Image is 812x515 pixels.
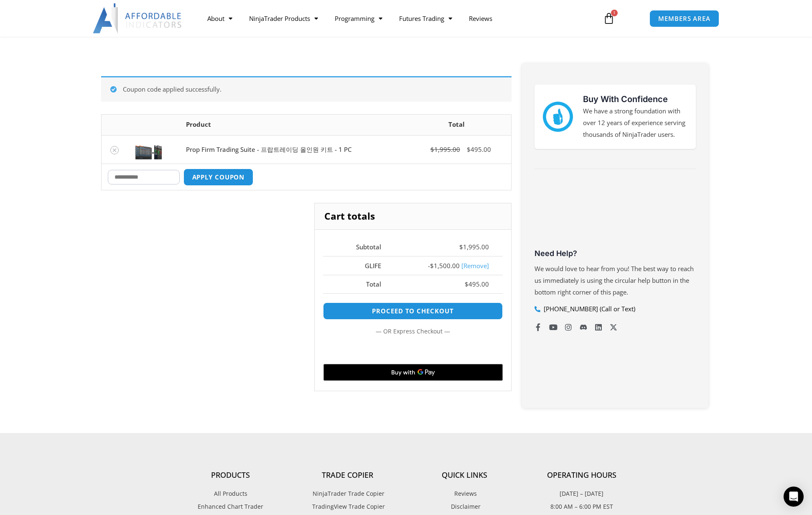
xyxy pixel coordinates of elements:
[110,146,119,154] a: Remove Prop Firm Trading Suite - 프랍트레이딩 올인원 키트 - 1 PC from cart
[449,501,481,512] span: Disclaimer
[172,471,289,480] h4: Products
[591,6,627,31] a: 1
[323,238,395,256] th: Subtotal
[430,261,434,270] span: $
[289,488,406,499] a: NinjaTrader Trade Copier
[406,501,523,512] a: Disclaimer
[430,145,434,154] span: $
[321,341,504,361] iframe: Secure express checkout frame
[395,256,503,275] td: -
[611,10,618,16] span: 1
[214,488,247,499] span: All Products
[461,261,489,270] a: Remove glife coupon
[461,9,501,28] a: Reviews
[199,9,593,28] nav: Menu
[535,249,696,258] h3: Need Help?
[523,488,640,499] p: [DATE] – [DATE]
[784,487,804,507] div: Open Intercom Messenger
[199,9,241,28] a: About
[465,280,468,288] span: $
[535,264,694,296] span: We would love to hear from you! The best way to reach us immediately is using the circular help b...
[311,488,384,499] span: NinjaTrader Trade Copier
[241,9,326,28] a: NinjaTrader Products
[467,145,471,154] span: $
[315,203,511,229] h2: Cart totals
[430,261,460,270] span: 1,500.00
[583,93,687,105] h3: Buy With Confidence
[180,135,402,164] td: Prop Firm Trading Suite - 프랍트레이딩 올인원 키트 - 1 PC
[134,140,163,159] img: Screenshot 2024-11-20 152816 | Affordable Indicators – NinjaTrader
[523,501,640,512] p: 8:00 AM – 6:00 PM EST
[391,9,461,28] a: Futures Trading
[326,9,391,28] a: Programming
[465,280,489,288] bdi: 495.00
[649,10,719,27] a: MEMBERS AREA
[183,169,254,186] button: Apply coupon
[198,501,263,512] span: Enhanced Chart Trader
[523,471,640,480] h4: Operating Hours
[543,102,573,132] img: mark thumbs good 43913 | Affordable Indicators – NinjaTrader
[101,76,512,102] div: Coupon code applied successfully.
[402,115,511,135] th: Total
[459,243,489,251] bdi: 1,995.00
[406,471,523,480] h4: Quick Links
[172,501,289,512] a: Enhanced Chart Trader
[172,488,289,499] a: All Products
[323,302,502,320] a: Proceed to checkout
[459,243,463,251] span: $
[180,115,402,135] th: Product
[323,364,503,381] button: Buy with GPay
[452,488,477,499] span: Reviews
[535,184,696,246] iframe: Customer reviews powered by Trustpilot
[323,275,395,294] th: Total
[406,488,523,499] a: Reviews
[542,303,635,315] span: [PHONE_NUMBER] (Call or Text)
[430,145,460,154] bdi: 1,995.00
[289,471,406,480] h4: Trade Copier
[310,501,385,512] span: TradingView Trade Copier
[93,3,183,33] img: LogoAI | Affordable Indicators – NinjaTrader
[658,15,710,22] span: MEMBERS AREA
[467,145,491,154] bdi: 495.00
[323,326,502,337] p: — or —
[323,256,395,275] th: GLIFE
[583,105,687,141] p: We have a strong foundation with over 12 years of experience serving thousands of NinjaTrader users.
[289,501,406,512] a: TradingView Trade Copier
